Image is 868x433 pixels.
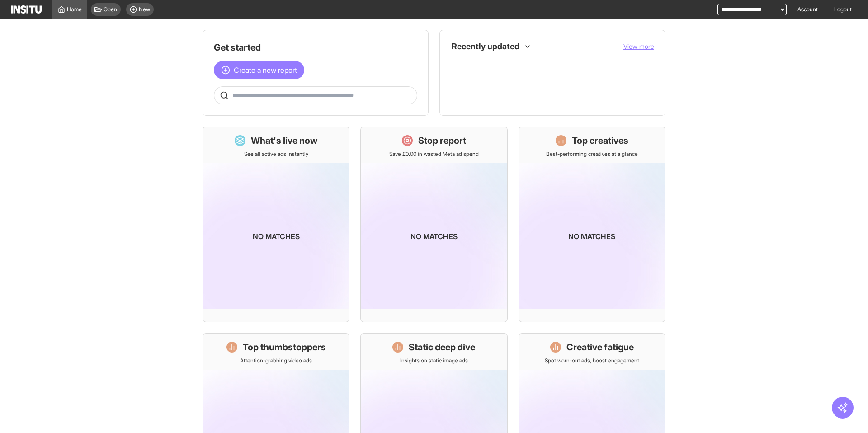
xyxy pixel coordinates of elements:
h1: Static deep dive [409,341,475,353]
span: Create a new report [234,65,297,75]
p: See all active ads instantly [244,151,308,158]
img: coming-soon-gradient_kfitwp.png [519,163,665,309]
a: Stop reportSave £0.00 in wasted Meta ad spendNo matches [360,127,507,322]
p: Attention-grabbing video ads [240,357,312,364]
img: coming-soon-gradient_kfitwp.png [203,163,349,309]
a: What's live nowSee all active ads instantlyNo matches [203,127,349,322]
button: View more [623,42,654,51]
h1: Get started [214,41,417,54]
span: Open [104,6,117,13]
span: View more [623,42,654,50]
p: Save £0.00 in wasted Meta ad spend [389,151,479,158]
p: Insights on static image ads [400,357,468,364]
span: New [139,6,150,13]
h1: Top thumbstoppers [243,341,326,353]
img: Logo [11,5,42,14]
p: No matches [253,231,300,242]
p: Best-performing creatives at a glance [546,151,638,158]
span: Home [67,6,82,13]
a: Top creativesBest-performing creatives at a glanceNo matches [519,127,665,322]
img: coming-soon-gradient_kfitwp.png [361,163,507,309]
h1: What's live now [251,134,318,147]
p: No matches [568,231,615,242]
h1: Top creatives [572,134,628,147]
h1: Stop report [418,134,466,147]
button: Create a new report [214,61,304,79]
p: No matches [410,231,458,242]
